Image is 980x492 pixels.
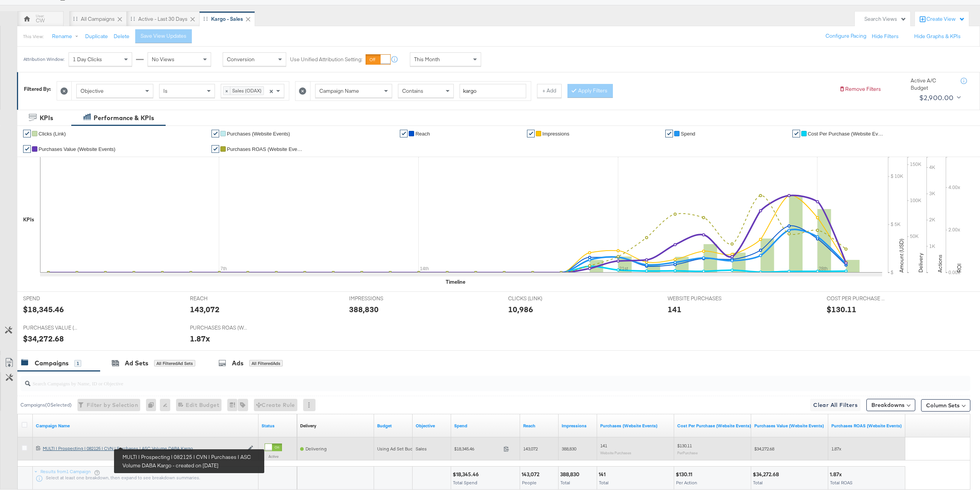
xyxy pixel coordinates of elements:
[956,263,963,273] text: ROI
[349,304,379,315] div: 388,830
[537,84,562,98] button: + Add
[43,445,243,452] a: MULTI | Prospecting | 082125 | CVN | Purchases | ASC Volume DABA Kargo
[400,130,408,137] a: ✔
[917,253,924,273] text: Delivery
[377,446,420,452] div: Using Ad Set Budget
[262,423,294,429] a: Shows the current state of your Ad Campaign.
[211,15,243,23] div: Kargo - Sales
[830,471,844,478] div: 1.87x
[676,471,695,478] div: $130.11
[227,146,304,152] span: Purchases ROAS (Website Events)
[562,423,594,429] a: The number of times your ad was served. On mobile apps an ad is counted as served the first time ...
[232,359,243,368] div: Ads
[265,454,282,459] label: Active
[36,423,255,429] a: Your campaign name.
[753,471,781,478] div: $34,272.68
[813,400,857,410] span: Clear All Filters
[454,423,517,429] a: The total amount spent to date.
[677,450,698,455] sub: Per Purchase
[114,33,129,40] button: Delete
[39,146,116,152] span: Purchases Value (Website Events)
[831,446,841,452] span: 1.87x
[508,304,533,315] div: 10,986
[163,87,168,94] span: Is
[268,84,274,97] span: Clear all
[23,304,64,315] div: $18,345.46
[831,423,902,429] a: The total value of the purchase actions divided by spend tracked by your Custom Audience pixel on...
[866,399,915,411] button: Breakdowns
[453,471,481,478] div: $18,345.46
[230,87,263,94] span: Sales (ODAX)
[81,15,115,23] div: All Campaigns
[20,402,72,408] div: Campaigns ( 0 Selected)
[24,85,51,93] div: Filtered By:
[753,480,763,485] span: Total
[249,360,283,367] div: All Filtered Ads
[73,17,77,21] div: Drag to reorder tab
[23,145,31,153] a: ✔
[81,87,104,94] span: Objective
[305,446,327,452] span: Delivering
[40,114,53,122] div: KPIs
[223,87,230,94] span: ×
[827,304,856,315] div: $130.11
[872,33,899,40] button: Hide Filters
[792,130,800,137] a: ✔
[30,373,881,388] input: Search Campaigns by Name, ID or Objective
[677,443,692,448] span: $130.11
[414,56,440,63] span: This Month
[508,295,566,302] span: CLICKS (LINK)
[820,29,872,43] button: Configure Pacing
[864,15,906,23] div: Search Views
[446,278,465,286] div: Timeline
[754,446,774,452] span: $34,272.68
[677,423,751,429] a: The average cost for each purchase tracked by your Custom Audience pixel on your website after pe...
[36,17,45,24] div: CW
[152,56,175,63] span: No Views
[560,480,570,485] span: Total
[349,295,407,302] span: IMPRESSIONS
[542,131,569,137] span: Impressions
[190,324,248,331] span: PURCHASES ROAS (WEBSITE EVENTS)
[377,423,409,429] a: The maximum amount you're willing to spend on your ads, on average each day or over the lifetime ...
[936,254,943,273] text: Actions
[827,295,884,302] span: COST PER PURCHASE (WEBSITE EVENTS)
[522,480,537,485] span: People
[916,92,962,104] button: $2,900.00
[300,423,316,429] a: Reflects the ability of your Ad Campaign to achieve delivery based on ad states, schedule and bud...
[203,17,208,21] div: Drag to reorder tab
[562,446,576,452] span: 388,830
[300,423,316,429] div: Delivery
[522,471,542,478] div: 143,072
[911,77,953,91] div: Active A/C Budget
[23,324,81,331] span: PURCHASES VALUE (WEBSITE EVENTS)
[914,33,961,40] button: Hide Graphs & KPIs
[599,471,608,478] div: 141
[23,216,34,223] div: KPIs
[211,130,219,137] a: ✔
[211,145,219,153] a: ✔
[921,399,970,412] button: Column Sets
[416,423,448,429] a: Your campaign's objective.
[600,443,607,448] span: 141
[681,131,695,137] span: Spend
[47,30,87,44] button: Rename
[23,130,31,137] a: ✔
[453,480,477,485] span: Total Spend
[527,130,535,137] a: ✔
[415,131,430,137] span: Reach
[227,131,290,137] span: Purchases (Website Events)
[290,56,362,63] label: Use Unified Attribution Setting:
[665,130,673,137] a: ✔
[523,423,555,429] a: The number of people your ad was served to.
[319,87,359,94] span: Campaign Name
[23,33,44,40] div: This View:
[402,87,423,94] span: Contains
[668,295,725,302] span: WEBSITE PURCHASES
[919,92,954,104] div: $2,900.00
[416,446,427,452] span: Sales
[39,131,66,137] span: Clicks (Link)
[808,131,885,137] span: Cost Per Purchase (Website Events)
[125,359,148,368] div: Ad Sets
[810,399,861,411] button: Clear All Filters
